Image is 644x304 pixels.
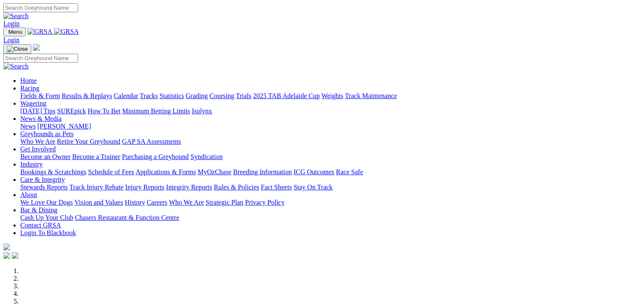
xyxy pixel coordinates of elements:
a: Racing [20,85,39,92]
a: Who We Are [169,199,204,206]
img: logo-grsa-white.png [3,244,10,250]
a: Care & Integrity [20,176,65,183]
a: Isolynx [192,107,212,115]
a: We Love Our Dogs [20,199,73,206]
a: Privacy Policy [245,199,285,206]
a: Coursing [209,92,234,99]
img: twitter.svg [12,252,19,259]
a: Calendar [114,92,138,99]
img: GRSA [27,28,52,36]
div: Industry [20,168,641,176]
a: Fact Sheets [261,183,292,191]
div: Bar & Dining [20,214,641,222]
a: Track Maintenance [345,92,397,99]
a: History [125,199,145,206]
a: MyOzChase [198,168,231,175]
div: Wagering [20,107,641,115]
a: Greyhounds as Pets [20,130,73,137]
img: Search [3,63,29,70]
a: News [20,123,35,130]
a: Strategic Plan [206,199,243,206]
div: Racing [20,92,641,100]
a: Trials [236,92,251,99]
a: Track Injury Rebate [69,183,123,191]
a: Stay On Track [293,183,332,191]
div: Care & Integrity [20,183,641,191]
button: Toggle navigation [3,44,31,54]
a: About [20,191,37,198]
input: Search [3,54,78,63]
a: Login [3,36,19,44]
img: Search [3,12,29,20]
a: Schedule of Fees [88,168,134,175]
a: Vision and Values [74,199,123,206]
a: Cash Up Your Club [20,214,73,221]
a: Applications & Forms [136,168,196,175]
a: GAP SA Assessments [122,138,181,145]
a: Grading [186,92,208,99]
a: ICG Outcomes [293,168,334,175]
div: Get Involved [20,153,641,161]
a: Fields & Form [20,92,60,99]
a: Weights [321,92,343,99]
a: Bar & Dining [20,206,57,214]
span: Menu [8,29,22,35]
a: Tracks [140,92,158,99]
img: logo-grsa-white.png [33,44,40,51]
a: 2025 TAB Adelaide Cup [253,92,320,99]
a: Industry [20,161,43,168]
input: Search [3,3,78,12]
a: [DATE] Tips [20,107,55,115]
a: Race Safe [336,168,363,175]
a: Integrity Reports [166,183,212,191]
div: News & Media [20,123,641,130]
a: News & Media [20,115,62,122]
a: Syndication [190,153,223,160]
a: [PERSON_NAME] [37,123,91,130]
a: Wagering [20,100,46,107]
a: Minimum Betting Limits [122,107,190,115]
a: Get Involved [20,145,56,153]
a: Injury Reports [125,183,164,191]
button: Toggle navigation [3,27,26,36]
a: Bookings & Scratchings [20,168,86,175]
a: Stewards Reports [20,183,68,191]
a: SUREpick [57,107,86,115]
a: Become a Trainer [72,153,120,160]
a: Who We Are [20,138,55,145]
a: Retire Your Greyhound [57,138,120,145]
a: Login [3,20,19,27]
a: Statistics [160,92,184,99]
a: Login To Blackbook [20,229,76,236]
div: Greyhounds as Pets [20,138,641,145]
a: Become an Owner [20,153,71,160]
div: About [20,199,641,206]
img: Close [7,46,28,52]
a: How To Bet [88,107,121,115]
img: facebook.svg [3,252,10,259]
a: Results & Replays [62,92,112,99]
a: Rules & Policies [214,183,259,191]
a: Purchasing a Greyhound [122,153,189,160]
a: Careers [147,199,167,206]
a: Home [20,77,37,84]
img: GRSA [54,28,79,36]
a: Breeding Information [233,168,292,175]
a: Contact GRSA [20,222,61,229]
a: Chasers Restaurant & Function Centre [75,214,179,221]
